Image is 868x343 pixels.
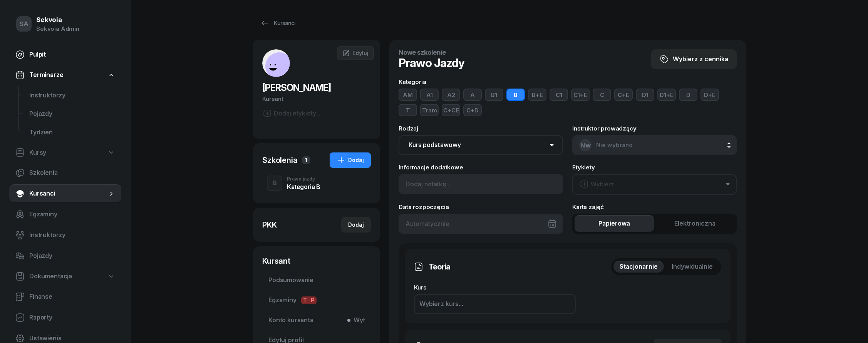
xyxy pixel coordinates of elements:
[29,127,115,137] span: Tydzień
[352,50,369,56] span: Edytuj
[399,89,417,101] button: AM
[262,271,371,289] a: Podsumowanie
[29,50,115,60] span: Pulpit
[613,261,664,273] button: Stacjonarnie
[350,315,365,325] span: Wył
[29,109,115,119] span: Pojazdy
[268,315,365,325] span: Konto kursanta
[262,155,298,166] div: Szkolenia
[287,177,320,181] div: Prawo jazdy
[672,262,713,272] span: Indywidualnie
[36,17,79,23] div: Sekvoia
[9,45,121,64] a: Pulpit
[9,247,121,265] a: Pojazdy
[337,156,364,165] div: Dodaj
[575,215,654,232] button: Papierowa
[651,49,737,69] button: Wybierz z cennika
[506,89,525,101] button: B
[23,86,121,105] a: Instruktorzy
[9,184,121,203] a: Kursanci
[442,89,460,101] button: A2
[9,205,121,224] a: Egzaminy
[9,226,121,244] a: Instruktorzy
[614,89,633,101] button: C+E
[29,209,115,219] span: Egzaminy
[528,89,546,101] button: B+E
[262,256,371,266] div: Kursant
[29,271,72,281] span: Dokumentacja
[260,18,295,28] div: Kursanci
[485,89,503,101] button: B1
[598,219,630,229] span: Papierowa
[267,176,282,191] button: B
[429,261,450,273] h3: Teoria
[23,105,121,123] a: Pojazdy
[29,90,115,100] span: Instruktorzy
[268,275,365,285] span: Podsumowanie
[29,230,115,240] span: Instruktorzy
[337,46,374,60] a: Edytuj
[550,89,568,101] button: C1
[442,104,460,116] button: C+CE
[580,142,591,149] span: Nw
[29,148,46,158] span: Kursy
[268,295,365,305] span: Egzaminy
[29,168,115,178] span: Szkolenia
[9,164,121,182] a: Szkolenia
[9,308,121,327] a: Raporty
[36,24,79,34] div: Sekvoia Admin
[571,89,590,101] button: C1+E
[593,89,611,101] button: C
[29,313,115,323] span: Raporty
[700,89,719,101] button: D+E
[262,172,371,194] button: BPrawo jazdyKategoria B
[579,179,614,189] div: Wybierz
[399,49,464,56] h4: Nowe szkolenie
[23,123,121,142] a: Tydzień
[302,156,310,164] span: 1
[596,141,633,149] span: Nie wybrano
[29,70,63,80] span: Terminarze
[420,89,439,101] button: A1
[341,217,371,233] button: Dodaj
[262,311,371,330] a: Konto kursantaWył
[19,21,28,27] span: SA
[270,177,280,190] div: B
[399,104,417,116] button: T
[330,152,371,168] button: Dodaj
[262,94,371,104] div: Kursant
[9,66,121,84] a: Terminarze
[657,89,676,101] button: D1+E
[655,215,735,232] button: Elektroniczna
[29,189,107,199] span: Kursanci
[399,174,563,194] input: Dodaj notatkę...
[301,296,309,304] span: T
[463,89,482,101] button: A
[348,220,364,229] div: Dodaj
[620,262,658,272] span: Stacjonarnie
[399,56,464,70] h1: Prawo Jazdy
[262,291,371,310] a: EgzaminyTP
[463,104,482,116] button: C+D
[9,144,121,162] a: Kursy
[262,219,277,230] div: PKK
[9,268,121,285] a: Dokumentacja
[419,299,463,309] div: Wybierz kurs...
[673,54,728,64] span: Wybierz z cennika
[636,89,654,101] button: D1
[665,261,719,273] button: Indywidualnie
[253,15,302,31] a: Kursanci
[29,251,115,261] span: Pojazdy
[420,104,439,116] button: Tram
[9,288,121,306] a: Finanse
[309,296,317,304] span: P
[679,89,697,101] button: D
[29,292,115,302] span: Finanse
[572,135,737,155] button: NwNie wybrano
[262,82,331,93] span: [PERSON_NAME]
[572,174,737,195] button: Wybierz
[287,184,320,190] div: Kategoria B
[262,109,320,118] button: Dodaj etykiety...
[674,219,716,229] span: Elektroniczna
